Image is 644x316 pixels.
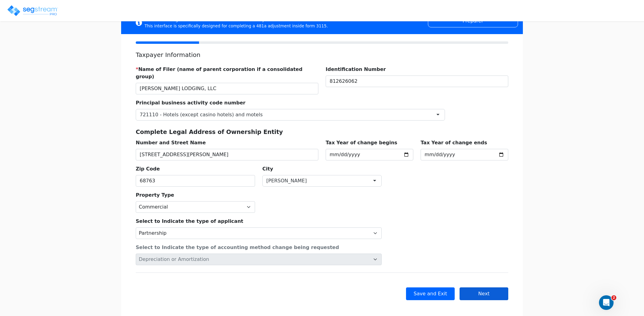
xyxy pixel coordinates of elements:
[136,244,339,251] label: Select to Indicate the type of accounting method change being requested
[136,218,243,225] label: Select to Indicate the type of applicant
[140,111,263,118] div: 721110 - Hotels (except casino hotels) and motels
[460,287,508,300] button: Next
[599,295,614,310] iframe: Intercom live chat
[406,287,455,300] button: Save and Exit
[136,66,318,80] label: Name of Filer (name of parent corporation if a consolidated group)
[266,177,307,184] div: [PERSON_NAME]
[326,66,386,73] label: Identification Number
[326,139,397,146] label: Tax Year of change begins
[136,191,174,199] label: Property Type
[136,139,206,146] label: Number and Street Name
[136,51,508,58] h5: Taxpayer Information
[7,5,58,17] img: logo_pro_r.png
[136,128,283,137] label: Complete Legal Address of Ownership Entity
[262,165,273,173] label: City
[136,165,160,173] label: Zip Code
[145,23,328,29] div: This interface is specifically designed for completing a 481a adjustment inside form 3115.
[136,99,245,107] label: Principal business activity code number
[421,139,487,146] label: Tax Year of change ends
[611,295,616,300] span: 2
